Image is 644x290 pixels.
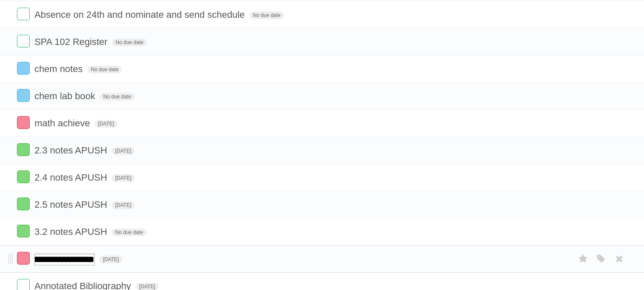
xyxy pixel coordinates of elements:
[112,39,146,46] span: No due date
[17,89,30,102] label: Done
[112,174,135,182] span: [DATE]
[17,225,30,237] label: Done
[112,201,135,209] span: [DATE]
[95,120,118,128] span: [DATE]
[17,116,30,129] label: Done
[17,8,30,20] label: Done
[87,66,122,73] span: No due date
[112,229,146,236] span: No due date
[99,256,122,263] span: [DATE]
[34,118,92,128] span: math achieve
[17,252,30,265] label: Done
[34,172,109,183] span: 2.4 notes APUSH
[34,36,110,47] span: SPA 102 Register
[34,226,109,237] span: 3.2 notes APUSH
[17,143,30,156] label: Done
[34,64,85,74] span: chem notes
[34,199,109,210] span: 2.5 notes APUSH
[34,9,247,20] span: Absence on 24th and nominate and send schedule
[17,62,30,75] label: Done
[17,170,30,183] label: Done
[100,93,134,100] span: No due date
[112,147,135,155] span: [DATE]
[250,11,284,19] span: No due date
[17,35,30,47] label: Done
[575,252,591,266] label: Star task
[34,145,109,156] span: 2.3 notes APUSH
[34,91,97,101] span: chem lab book
[17,198,30,210] label: Done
